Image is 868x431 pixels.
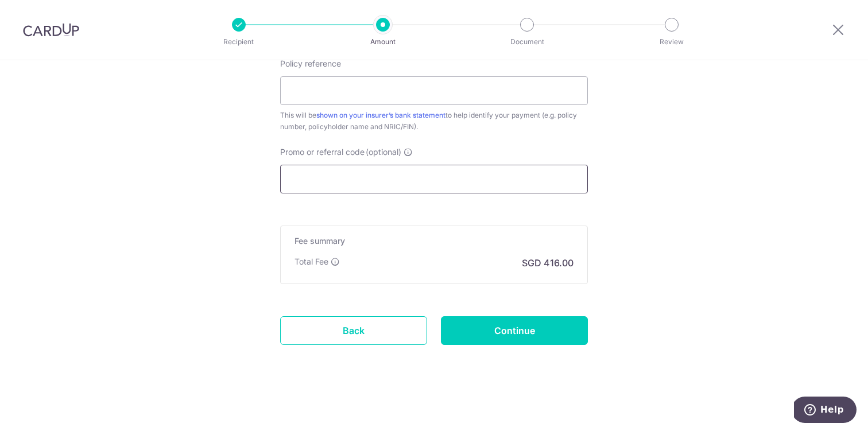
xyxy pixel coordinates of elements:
[366,146,401,158] span: (optional)
[340,36,425,48] p: Amount
[280,146,365,158] span: Promo or referral code
[441,316,588,345] input: Continue
[485,36,569,48] p: Document
[196,36,281,48] p: Recipient
[794,397,857,425] iframe: Opens a widget where you can find more information
[294,235,573,247] h5: Fee summary
[316,111,445,119] a: shown on your insurer’s bank statement
[294,256,328,267] p: Total Fee
[23,23,79,37] img: CardUp
[280,110,588,133] div: This will be to help identify your payment (e.g. policy number, policyholder name and NRIC/FIN).
[522,256,573,270] p: SGD 416.00
[629,36,714,48] p: Review
[280,58,341,69] label: Policy reference
[280,316,427,345] a: Back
